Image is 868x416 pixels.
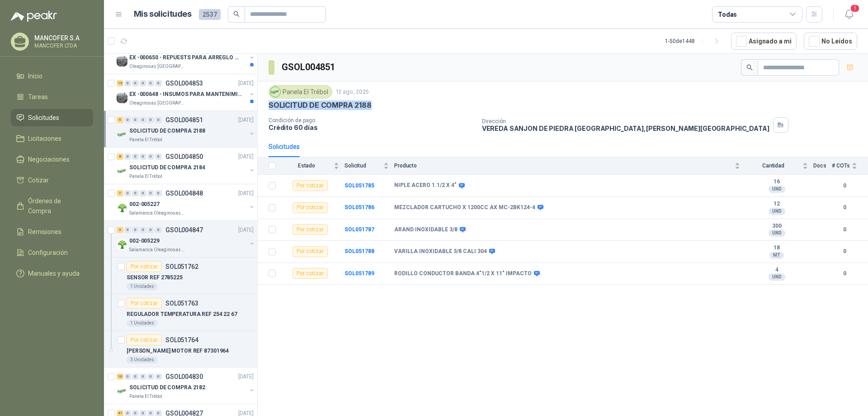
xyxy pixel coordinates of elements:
[813,157,832,175] th: Docs
[292,268,328,279] div: Por cotizar
[665,34,724,48] div: 1 - 50 de 1448
[129,53,242,62] p: EX -000650 - REPUESTS PARA ARREGLO BOMBA DE PLANTA
[292,180,328,191] div: Por cotizar
[745,244,808,252] b: 18
[117,239,127,250] img: Company Logo
[155,190,162,196] div: 0
[165,373,203,380] p: GSOL004830
[394,270,532,277] b: RODILLO CONDUCTOR BANDA 4"1/2 X 11" IMPACTO
[129,200,160,209] p: 002-005227
[718,10,737,19] div: Todas
[28,71,42,81] span: Inicio
[238,373,254,381] p: [DATE]
[129,136,162,143] p: Panela El Trébol
[127,347,229,355] p: [PERSON_NAME] MOTOR REF 87301964
[129,246,186,253] p: Salamanca Oleaginosas SAS
[832,203,857,212] b: 0
[336,88,369,96] p: 12 ago, 2025
[155,80,162,86] div: 0
[11,172,93,189] a: Cotizar
[292,224,328,235] div: Por cotizar
[769,273,785,281] div: UND
[11,151,93,168] a: Negociaciones
[132,227,139,233] div: 0
[140,227,146,233] div: 0
[104,294,257,331] a: Por cotizarSOL051763REGULADOR TEMPERATURA REF 254 22 671 Unidades
[140,153,146,160] div: 0
[28,268,80,278] span: Manuales y ayuda
[134,8,192,21] h1: Mis solicitudes
[745,178,808,186] b: 16
[165,153,203,160] p: GSOL004850
[117,78,255,107] a: 15 0 0 0 0 0 GSOL004853[DATE] Company LogoEX -000648 - INSUMOS PARA MANTENIMIENITO MECANICOOleagi...
[165,227,203,233] p: GSOL004847
[11,192,93,220] a: Órdenes de Compra
[832,157,868,175] th: # COTs
[127,283,158,290] div: 1 Unidades
[155,373,162,380] div: 0
[117,153,123,160] div: 8
[28,227,61,237] span: Remisiones
[117,41,255,70] a: 3 0 0 0 0 0 GSOL004854[DATE] Company LogoEX -000650 - REPUESTS PARA ARREGLO BOMBA DE PLANTAOleagi...
[11,11,57,22] img: Logo peakr
[344,157,394,175] th: Solicitud
[832,247,857,256] b: 0
[129,393,162,400] p: Panela El Trébol
[34,35,91,41] p: MANCOFER S.A
[394,163,733,169] span: Producto
[745,223,808,230] b: 300
[117,166,127,177] img: Company Logo
[165,80,203,86] p: GSOL004853
[140,373,146,380] div: 0
[117,371,255,400] a: 10 0 0 0 0 0 GSOL004830[DATE] Company LogoSOLICITUD DE COMPRA 2182Panela El Trébol
[11,109,93,126] a: Solicitudes
[731,33,797,50] button: Asignado a mi
[344,163,382,169] span: Solicitud
[117,188,255,217] a: 7 0 0 0 0 0 GSOL004848[DATE] Company Logo002-005227Salamanca Oleaginosas SAS
[482,118,769,124] p: Dirección
[117,227,123,233] div: 3
[129,210,186,217] p: Salamanca Oleaginosas SAS
[117,190,123,196] div: 7
[147,190,154,196] div: 0
[117,373,123,380] div: 10
[132,117,139,123] div: 0
[394,204,535,211] b: MEZCLADOR CARTUCHO X 1200CC AX MC-2BK124-4
[850,4,860,13] span: 1
[394,182,457,189] b: NIPLE ACERO 1.1/2 X 4"
[117,386,127,397] img: Company Logo
[238,116,254,124] p: [DATE]
[155,153,162,160] div: 0
[34,43,91,48] p: MANCOFER LTDA
[769,230,785,237] div: UND
[745,157,813,175] th: Cantidad
[804,33,857,50] button: No Leídos
[127,356,158,363] div: 3 Unidades
[129,173,162,180] p: Panela El Trébol
[769,252,784,259] div: MT
[104,331,257,368] a: Por cotizarSOL051764[PERSON_NAME] MOTOR REF 873019643 Unidades
[344,204,374,210] a: SOL051786
[129,63,186,70] p: Oleaginosas [GEOGRAPHIC_DATA][PERSON_NAME]
[344,270,374,277] a: SOL051789
[238,153,254,161] p: [DATE]
[129,100,186,107] p: Oleaginosas [GEOGRAPHIC_DATA][PERSON_NAME]
[11,88,93,105] a: Tareas
[281,163,332,169] span: Estado
[11,223,93,240] a: Remisiones
[745,267,808,274] b: 4
[238,226,254,234] p: [DATE]
[745,163,801,169] span: Cantidad
[482,124,769,132] p: VEREDA SANJON DE PIEDRA [GEOGRAPHIC_DATA] , [PERSON_NAME][GEOGRAPHIC_DATA]
[28,92,48,102] span: Tareas
[11,244,93,261] a: Configuración
[129,90,242,99] p: EX -000648 - INSUMOS PARA MANTENIMIENITO MECANICO
[269,100,372,110] p: SOLICITUD DE COMPRA 2188
[282,60,336,74] h3: GSOL004851
[238,79,254,88] p: [DATE]
[124,153,131,160] div: 0
[832,225,857,234] b: 0
[344,248,374,254] b: SOL051788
